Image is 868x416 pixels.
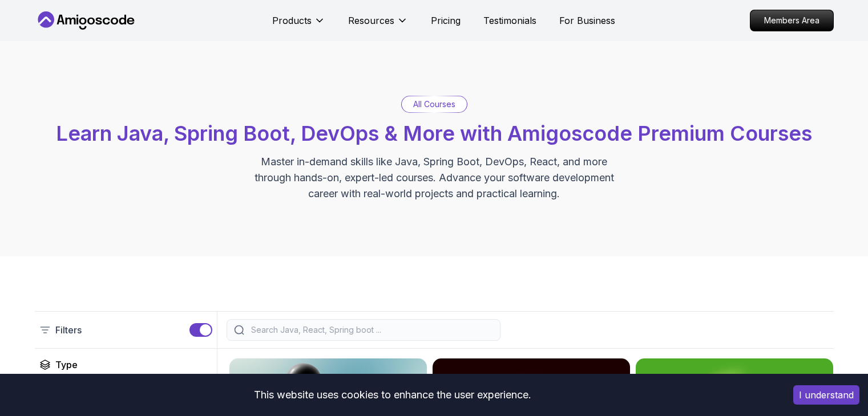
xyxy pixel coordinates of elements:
p: All Courses [413,99,455,110]
p: Filters [55,323,82,337]
button: Products [272,14,325,36]
p: Members Area [750,10,833,31]
button: Resources [348,14,408,36]
p: Products [272,14,312,27]
input: Search Java, React, Spring boot ... [249,324,493,336]
span: Learn Java, Spring Boot, DevOps & More with Amigoscode Premium Courses [56,121,812,146]
p: Resources [348,14,394,27]
a: For Business [559,14,615,27]
div: This website uses cookies to enhance the user experience. [9,382,776,407]
a: Members Area [750,10,834,31]
p: Master in-demand skills like Java, Spring Boot, DevOps, React, and more through hands-on, expert-... [243,154,626,202]
a: Pricing [431,14,461,27]
button: Accept cookies [793,385,859,405]
h2: Type [55,358,78,372]
a: Testimonials [483,14,536,27]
